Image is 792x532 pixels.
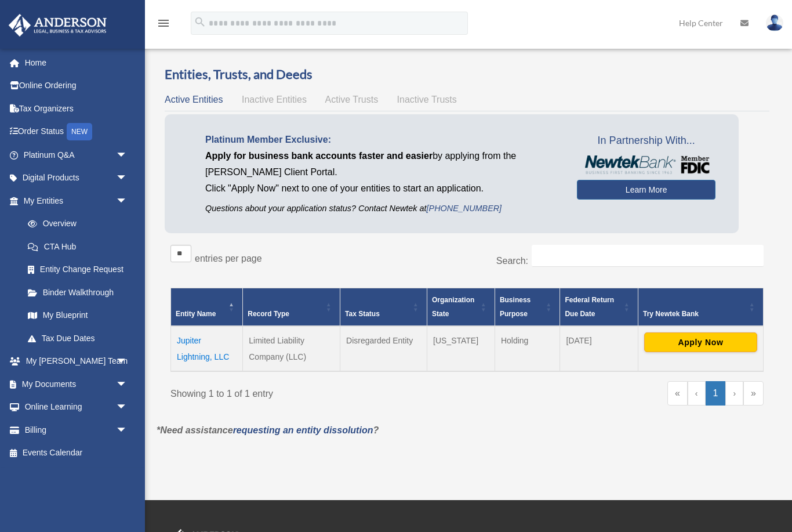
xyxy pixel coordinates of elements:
a: My [PERSON_NAME] Teamarrow_drop_down [8,350,145,373]
a: Last [743,381,764,406]
td: [DATE] [560,326,638,371]
span: In Partnership With... [577,132,715,150]
td: Jupiter Lightning, LLC [171,326,243,371]
span: Tax Status [345,310,380,318]
th: Organization State: Activate to sort [427,288,495,326]
a: Next [725,381,743,406]
a: CTA Hub [16,235,139,258]
i: search [194,16,206,28]
p: Platinum Member Exclusive: [205,132,560,148]
span: Business Purpose [500,296,531,318]
a: Online Learningarrow_drop_down [8,396,145,419]
a: Entity Change Request [16,258,139,281]
a: My Documentsarrow_drop_down [8,372,145,396]
th: Entity Name: Activate to invert sorting [171,288,243,326]
a: [PHONE_NUMBER] [427,204,502,213]
a: First [667,381,688,406]
a: Previous [688,381,706,406]
a: Learn More [577,180,715,200]
img: NewtekBankLogoSM.png [583,155,710,174]
a: Digital Productsarrow_drop_down [8,167,145,190]
span: Federal Return Due Date [565,296,614,318]
th: Federal Return Due Date: Activate to sort [560,288,638,326]
a: Online Ordering [8,74,145,97]
span: arrow_drop_down [116,350,139,374]
p: Questions about your application status? Contact Newtek at [205,201,560,216]
th: Record Type: Activate to sort [243,288,340,326]
span: arrow_drop_down [116,396,139,419]
span: Record Type [248,310,289,318]
th: Tax Status: Activate to sort [340,288,427,326]
div: Try Newtek Bank [643,307,746,321]
label: Search: [496,256,528,266]
th: Try Newtek Bank : Activate to sort [638,288,763,326]
span: Inactive Entities [242,95,307,104]
span: Organization State [432,296,474,318]
a: menu [157,20,170,30]
span: Entity Name [176,310,216,318]
img: User Pic [766,15,783,31]
td: Holding [495,326,560,371]
p: by applying from the [PERSON_NAME] Client Portal. [205,148,560,180]
label: entries per page [195,254,262,263]
span: arrow_drop_down [116,189,139,213]
a: Home [8,51,145,74]
td: Limited Liability Company (LLC) [243,326,340,371]
th: Business Purpose: Activate to sort [495,288,560,326]
a: Order StatusNEW [8,120,145,144]
a: 1 [706,381,726,406]
span: Apply for business bank accounts faster and easier [205,151,433,161]
a: Platinum Q&Aarrow_drop_down [8,143,145,167]
img: Anderson Advisors Platinum Portal [5,14,110,37]
a: requesting an entity dissolution [233,425,373,435]
a: Tax Due Dates [16,327,139,350]
span: arrow_drop_down [116,167,139,190]
td: Disregarded Entity [340,326,427,371]
a: Overview [16,212,133,236]
span: arrow_drop_down [116,418,139,442]
span: Active Trusts [325,95,379,104]
a: Billingarrow_drop_down [8,418,145,441]
a: Binder Walkthrough [16,281,139,304]
button: Apply Now [644,332,757,352]
a: My Entitiesarrow_drop_down [8,189,139,212]
span: Active Entities [165,95,223,104]
i: menu [157,16,170,30]
a: My Blueprint [16,304,139,327]
a: Events Calendar [8,441,145,465]
span: arrow_drop_down [116,143,139,167]
div: NEW [67,123,92,140]
p: Click "Apply Now" next to one of your entities to start an application. [205,180,560,197]
div: Showing 1 to 1 of 1 entry [170,381,459,402]
em: *Need assistance ? [157,425,379,435]
span: Inactive Trusts [397,95,457,104]
h3: Entities, Trusts, and Deeds [165,66,769,84]
td: [US_STATE] [427,326,495,371]
span: arrow_drop_down [116,372,139,396]
a: Tax Organizers [8,97,145,120]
